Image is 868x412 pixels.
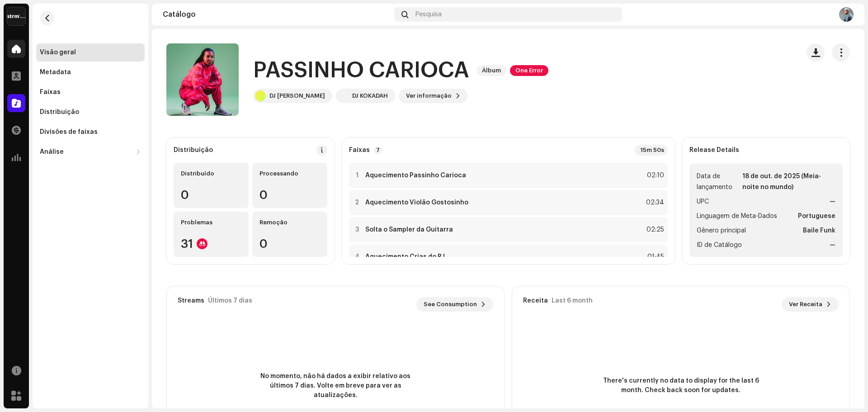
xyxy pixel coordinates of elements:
[338,90,349,101] img: 96dcb47b-a75c-4e67-9318-6c4f6012a1e6
[476,65,506,76] span: Álbum
[7,7,25,25] img: 408b884b-546b-4518-8448-1008f9c76b02
[406,87,452,105] span: Ver informação
[352,92,388,99] div: DJ KOKADAH
[181,219,241,226] div: Problemas
[40,148,64,156] div: Análise
[174,147,213,154] div: Distribuição
[40,128,98,136] div: Divisões de faixas
[523,297,548,304] div: Receita
[36,123,145,141] re-m-nav-item: Divisões de faixas
[36,43,145,62] re-m-nav-item: Visão geral
[208,297,252,304] div: Últimos 7 dias
[40,89,61,96] div: Faixas
[181,170,241,177] div: Distribuído
[416,297,493,312] button: See Consumption
[697,225,746,236] span: Gênero principal
[830,240,835,251] strong: —
[373,146,382,154] p-badge: 7
[163,11,391,18] div: Catálogo
[644,197,664,208] div: 02:34
[839,7,854,22] img: 57896b94-0bdd-4811-877a-2a8f4e956b21
[424,295,477,313] span: See Consumption
[40,109,79,116] div: Distribuição
[36,63,145,81] re-m-nav-item: Metadata
[40,69,71,76] div: Metadata
[830,196,835,207] strong: —
[697,240,742,251] span: ID de Catálogo
[789,295,822,313] span: Ver Receita
[644,170,664,181] div: 02:10
[178,297,204,304] div: Streams
[365,172,466,179] strong: Aquecimento Passinho Carioca
[798,211,835,222] strong: Portuguese
[269,92,325,99] div: DJ [PERSON_NAME]
[365,226,453,233] strong: Solta o Sampler da Guitarra
[635,145,668,156] div: 15m 50s
[552,297,593,304] div: Last 6 month
[349,147,370,154] strong: Faixas
[644,251,664,262] div: 01:45
[782,297,839,312] button: Ver Receita
[510,65,548,76] span: One Error
[40,49,76,56] div: Visão geral
[253,56,469,85] h1: PASSINHO CARIOCA
[697,171,741,193] span: Data de lançamento
[599,376,762,395] span: There's currently no data to display for the last 6 month. Check back soon for updates.
[36,143,145,161] re-m-nav-dropdown: Análise
[689,147,739,154] strong: Release Details
[365,199,468,206] strong: Aquecimento Violão Gostosinho
[415,11,442,18] span: Pesquisa
[644,224,664,235] div: 02:25
[259,219,320,226] div: Remoção
[254,372,417,400] span: No momento, não há dados a exibir relativo aos últimos 7 dias. Volte em breve para ver as atualiz...
[697,211,777,222] span: Linguagem de Meta-Dados
[697,196,709,207] span: UPC
[36,83,145,101] re-m-nav-item: Faixas
[36,103,145,121] re-m-nav-item: Distribuição
[365,253,445,260] strong: Aquecimento Crias do RJ
[803,225,835,236] strong: Baile Funk
[742,171,835,193] strong: 18 de out. de 2025 (Meia-noite no mundo)
[399,89,468,103] button: Ver informação
[259,170,320,177] div: Processando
